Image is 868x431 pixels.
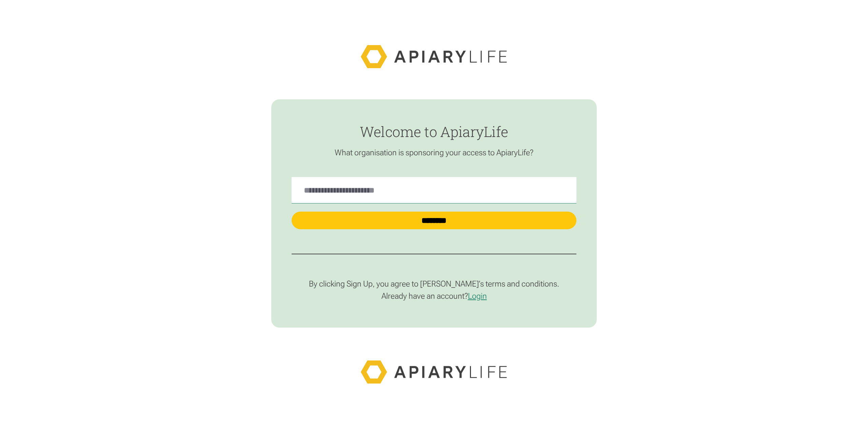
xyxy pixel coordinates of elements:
p: Already have an account? [292,291,576,301]
form: find-employer [271,99,597,328]
p: What organisation is sponsoring your access to ApiaryLife? [292,148,576,158]
p: By clicking Sign Up, you agree to [PERSON_NAME]’s terms and conditions. [292,279,576,289]
a: Login [468,291,487,301]
h1: Welcome to ApiaryLife [292,124,576,139]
